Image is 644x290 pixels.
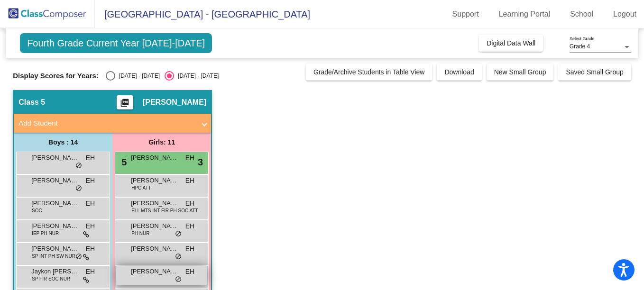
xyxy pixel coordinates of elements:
[198,155,203,169] span: 3
[185,221,194,231] span: EH
[119,157,127,167] span: 5
[18,98,45,107] span: Class 5
[131,199,178,208] span: [PERSON_NAME] [PERSON_NAME]
[14,114,211,133] mat-expansion-panel-header: Add Student
[131,207,198,214] span: ELL MTS INT FIR PH SOC ATT
[175,230,182,238] span: do_not_disturb_alt
[131,153,178,163] span: [PERSON_NAME]
[487,39,535,47] span: Digital Data Wall
[131,267,178,276] span: [PERSON_NAME]
[31,153,79,163] span: [PERSON_NAME]
[31,199,79,208] span: [PERSON_NAME]
[86,176,95,186] span: EH
[86,199,95,208] span: EH
[32,275,70,282] span: SP FIR SOC NUR
[31,221,79,231] span: [PERSON_NAME]
[606,7,644,22] a: Logout
[558,63,631,81] button: Saved Small Group
[445,7,487,22] a: Support
[185,267,194,277] span: EH
[18,118,195,129] mat-panel-title: Add Student
[75,185,82,192] span: do_not_disturb_alt
[86,153,95,163] span: EH
[494,68,546,76] span: New Small Group
[185,199,194,208] span: EH
[20,33,212,53] span: Fourth Grade Current Year [DATE]-[DATE]
[437,63,481,81] button: Download
[117,95,133,109] button: Print Students Details
[444,68,474,76] span: Download
[174,72,219,80] div: [DATE] - [DATE]
[86,267,95,277] span: EH
[95,7,310,22] span: [GEOGRAPHIC_DATA] - [GEOGRAPHIC_DATA]
[487,63,554,81] button: New Small Group
[175,276,182,283] span: do_not_disturb_alt
[32,253,75,260] span: SP INT PH SW NUR
[112,133,211,152] div: Girls: 11
[75,162,82,170] span: do_not_disturb_alt
[131,184,151,191] span: HPC ATT
[106,71,219,81] mat-radio-group: Select an option
[14,133,112,152] div: Boys : 14
[185,176,194,186] span: EH
[306,63,432,81] button: Grade/Archive Students in Table View
[566,68,623,76] span: Saved Small Group
[119,98,130,111] mat-icon: picture_as_pdf
[313,68,425,76] span: Grade/Archive Students in Table View
[31,244,79,254] span: [PERSON_NAME]
[131,230,149,237] span: PH NUR
[131,221,178,231] span: [PERSON_NAME]
[86,244,95,254] span: EH
[13,72,99,80] span: Display Scores for Years:
[175,253,182,261] span: do_not_disturb_alt
[185,153,194,163] span: EH
[32,230,59,237] span: IEP PH NUR
[31,176,79,185] span: [PERSON_NAME]
[32,207,42,214] span: SOC
[143,98,206,107] span: [PERSON_NAME]
[479,35,543,52] button: Digital Data Wall
[31,267,79,276] span: Jaykon [PERSON_NAME] Del Angel
[131,176,178,185] span: [PERSON_NAME]
[86,221,95,231] span: EH
[75,253,82,261] span: do_not_disturb_alt
[491,7,558,22] a: Learning Portal
[115,72,160,80] div: [DATE] - [DATE]
[185,244,194,254] span: EH
[570,43,590,50] span: Grade 4
[562,7,601,22] a: School
[131,244,178,254] span: [PERSON_NAME]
